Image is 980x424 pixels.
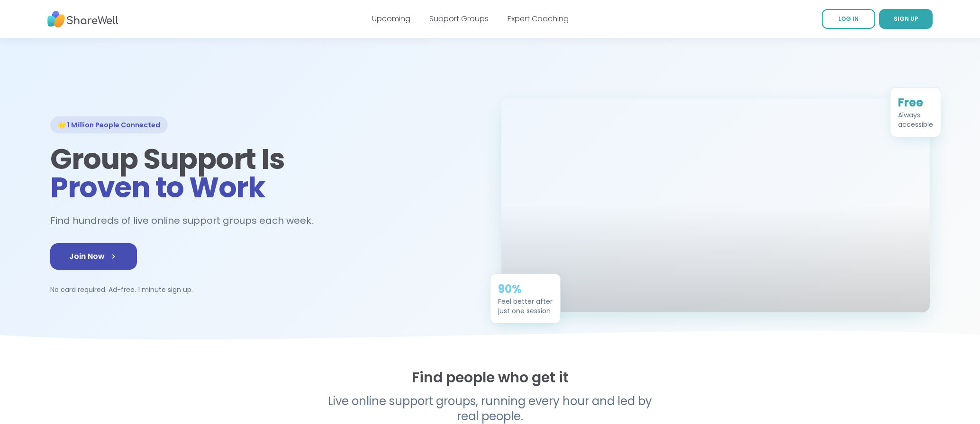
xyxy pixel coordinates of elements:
p: No card required. Ad-free. 1 minute sign up. [50,285,479,294]
a: LOG IN [822,9,875,29]
div: Free [898,95,933,110]
h1: Group Support Is [50,145,479,202]
span: LOG IN [838,15,859,23]
span: SIGN UP [894,15,918,23]
p: Live online support groups, running every hour and led by real people. [308,394,672,424]
div: Always accessible [898,110,933,129]
span: Proven to Work [50,168,265,207]
a: SIGN UP [879,9,933,29]
a: Join Now [50,243,137,270]
h2: Find hundreds of live online support groups each week. [50,213,323,229]
div: 90% [498,282,553,297]
h2: Find people who get it [50,369,930,386]
div: 🌟 1 Million People Connected [50,116,168,133]
div: Feel better after just one session [498,297,553,316]
a: Support Groups [429,13,489,24]
span: Join Now [69,251,118,262]
a: Upcoming [372,13,410,24]
img: ShareWell Nav Logo [47,6,118,32]
a: Expert Coaching [508,13,569,24]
